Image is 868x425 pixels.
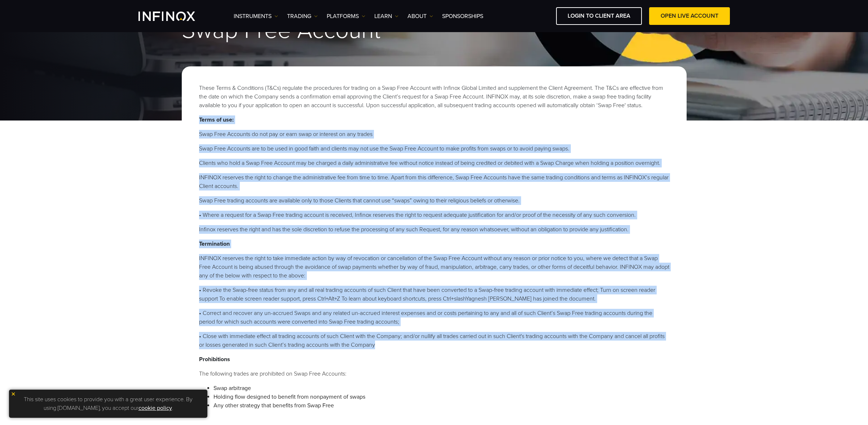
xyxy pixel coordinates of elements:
[199,225,669,234] li: Infinox reserves the right and has the sole discretion to refuse the processing of any such Reque...
[138,404,172,412] a: cookie policy
[199,286,669,303] li: • Revoke the Swap-free status from any and all real trading accounts of such Client that have bee...
[13,393,204,414] p: This site uses cookies to provide you with a great user experience. By using [DOMAIN_NAME], you a...
[199,130,669,139] li: Swap Free Accounts do not pay or earn swap or interest on any trades
[213,384,669,393] li: Swap arbitrage
[199,159,669,167] li: Clients who hold a Swap Free Account may be charged a daily administrative fee without notice ins...
[327,12,365,21] a: PLATFORMS
[407,12,433,21] a: ABOUT
[11,391,16,396] img: yellow close icon
[199,84,669,110] p: These Terms & Conditions (T&Cs) regulate the procedures for trading on a Swap Free Account with I...
[199,369,669,378] li: The following trades are prohibited on Swap Free Accounts:
[442,12,483,21] a: SPONSORSHIPS
[182,18,687,43] h1: Swap Free Account
[199,211,669,219] li: • Where a request for a Swap Free trading account is received, Infinox reserves the right to requ...
[287,12,318,21] a: TRADING
[199,240,669,248] p: Termination
[199,309,669,326] li: • Correct and recover any un-accrued Swaps and any related un-accrued interest expenses and or co...
[556,7,642,25] a: LOGIN TO CLIENT AREA
[138,12,212,21] a: INFINOX Logo
[199,332,669,349] li: • Close with immediate effect all trading accounts of such Client with the Company; and/or nullif...
[374,12,398,21] a: Learn
[234,12,278,21] a: Instruments
[213,393,669,401] li: Holding flow designed to benefit from nonpayment of swaps
[199,144,669,153] li: Swap Free Accounts are to be used in good faith and clients may not use the Swap Free Account to ...
[199,254,669,280] li: INFINOX reserves the right to take immediate action by way of revocation or cancellation of the S...
[199,115,669,124] p: Terms of use:
[199,355,669,364] p: Prohibitions
[649,7,730,25] a: OPEN LIVE ACCOUNT
[213,401,669,410] li: Any other strategy that benefits from Swap Free
[199,196,669,205] li: Swap Free trading accounts are available only to those Clients that cannot use “swaps” owing to t...
[199,173,669,190] li: INFINOX reserves the right to change the administrative fee from time to time. Apart from this di...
